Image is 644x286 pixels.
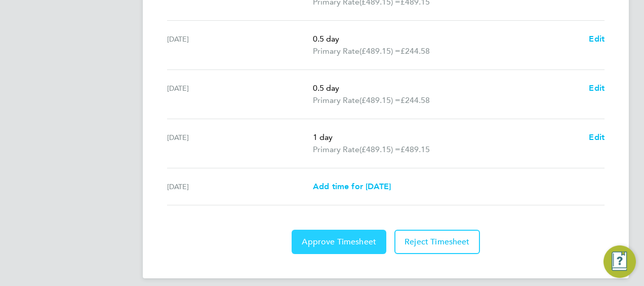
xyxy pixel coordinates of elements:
[313,144,359,156] span: Primary Rate
[167,33,313,57] div: [DATE]
[589,83,605,93] span: Edit
[359,95,400,105] span: (£489.15) =
[589,131,605,144] a: Edit
[589,132,605,142] span: Edit
[405,237,470,247] span: Reject Timesheet
[394,230,480,254] button: Reject Timesheet
[313,182,391,191] span: Add time for [DATE]
[313,94,359,106] span: Primary Rate
[400,145,430,154] span: £489.15
[302,237,376,247] span: Approve Timesheet
[589,82,605,94] a: Edit
[400,46,430,56] span: £244.58
[313,181,391,193] a: Add time for [DATE]
[292,230,386,254] button: Approve Timesheet
[589,34,605,44] span: Edit
[359,145,400,154] span: (£489.15) =
[359,46,400,56] span: (£489.15) =
[313,82,581,94] p: 0.5 day
[313,131,581,144] p: 1 day
[167,82,313,106] div: [DATE]
[313,33,581,45] p: 0.5 day
[313,45,359,57] span: Primary Rate
[589,33,605,45] a: Edit
[603,245,636,278] button: Engage Resource Center
[400,95,430,105] span: £244.58
[167,131,313,156] div: [DATE]
[167,181,313,193] div: [DATE]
